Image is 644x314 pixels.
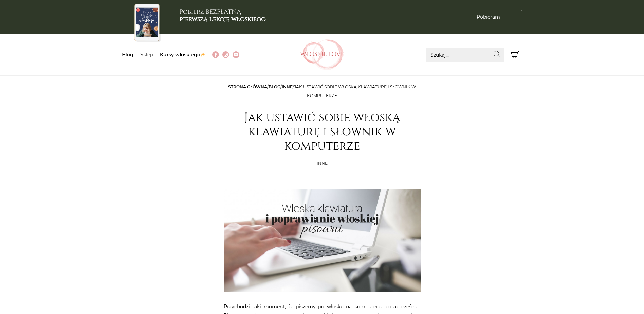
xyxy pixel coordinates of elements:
img: ✨ [200,52,205,57]
a: Kursy włoskiego [160,52,206,58]
a: Sklep [140,52,153,58]
span: Jak ustawić sobie włoską klawiaturę i słownik w komputerze [294,84,416,98]
a: Strona główna [228,84,267,89]
h1: Jak ustawić sobie włoską klawiaturę i słownik w komputerze [224,110,421,153]
img: Włoskielove [300,39,344,70]
b: pierwszą lekcję włoskiego [180,15,266,23]
a: Inne [317,161,328,166]
a: Blog [269,84,280,89]
a: Blog [122,52,133,58]
a: Inne [282,84,293,89]
a: Pobieram [455,10,522,24]
span: / / / [228,84,416,98]
span: Pobieram [477,14,500,21]
button: Koszyk [508,48,522,62]
input: Szukaj... [426,48,504,62]
h3: Pobierz BEZPŁATNĄ [180,8,266,23]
